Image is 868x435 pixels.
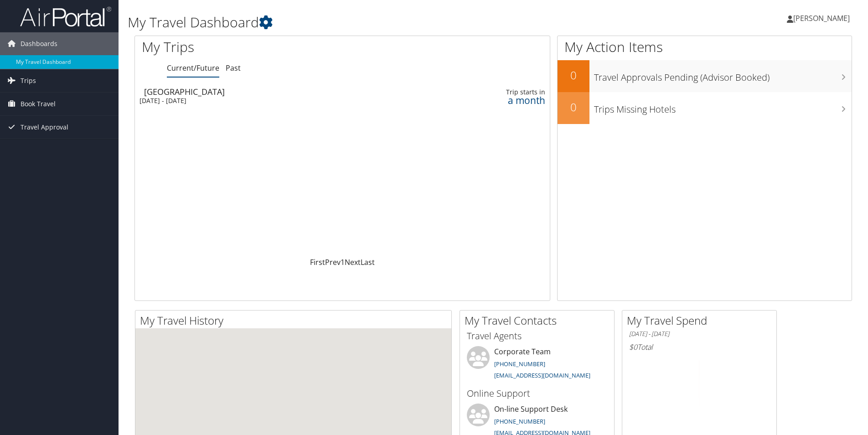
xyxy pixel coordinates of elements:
[341,257,345,267] a: 1
[467,387,607,400] h3: Online Support
[594,98,852,116] h3: Trips Missing Hotels
[494,371,590,379] a: [EMAIL_ADDRESS][DOMAIN_NAME]
[558,37,852,57] h1: My Action Items
[558,60,852,92] a: 0Travel Approvals Pending (Advisor Booked)
[21,93,56,115] span: Book Travel
[494,360,545,368] a: [PHONE_NUMBER]
[21,69,36,92] span: Trips
[454,96,545,104] div: a month
[20,6,111,27] img: airportal-logo.png
[558,92,852,124] a: 0Trips Missing Hotels
[325,257,341,267] a: Prev
[139,97,399,105] div: [DATE] - [DATE]
[558,67,589,83] h2: 0
[793,13,850,23] span: [PERSON_NAME]
[594,67,852,84] h3: Travel Approvals Pending (Advisor Booked)
[345,257,361,267] a: Next
[21,32,57,55] span: Dashboards
[465,313,614,328] h2: My Travel Contacts
[361,257,375,267] a: Last
[140,313,451,328] h2: My Travel History
[21,116,68,139] span: Travel Approval
[226,63,241,73] a: Past
[144,88,404,96] div: [GEOGRAPHIC_DATA]
[558,99,589,115] h2: 0
[629,342,637,352] span: $0
[454,88,545,96] div: Trip starts in
[128,13,615,32] h1: My Travel Dashboard
[462,346,612,383] li: Corporate Team
[467,330,607,342] h3: Travel Agents
[310,257,325,267] a: First
[167,63,219,73] a: Current/Future
[494,417,545,425] a: [PHONE_NUMBER]
[629,330,770,338] h6: [DATE] - [DATE]
[627,313,776,328] h2: My Travel Spend
[787,5,859,32] a: [PERSON_NAME]
[142,37,370,57] h1: My Trips
[629,342,770,352] h6: Total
